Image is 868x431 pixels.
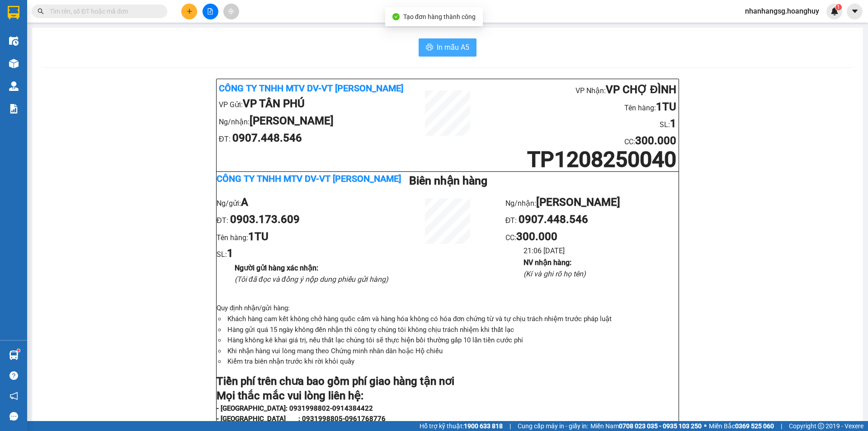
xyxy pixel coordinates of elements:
b: 0907.448.546 [232,132,302,144]
li: Khi nhận hàng vui lòng mang theo Chứng minh nhân dân hoặc Hộ chiếu [226,346,679,357]
strong: 1900 633 818 [464,422,503,430]
li: Hàng không kê khai giá trị, nếu thất lạc chúng tôi sẽ thực hiện bồi thường gấp 10 lần tiền cước phí [226,335,679,346]
span: question-circle [9,371,18,380]
b: 0907.448.546 [519,213,588,226]
li: Ng/gửi: [217,194,390,211]
b: 1TU [656,100,676,113]
sup: 1 [17,349,20,352]
b: Công ty TNHH MTV DV-VT [PERSON_NAME] [3,4,71,57]
li: ĐT: [219,130,410,147]
button: plus [181,4,197,19]
li: Hàng gửi quá 15 ngày không đến nhận thì công ty chúng tôi không chịu trách nhiệm khi thất lạc [226,325,679,336]
b: NV nhận hàng : [524,258,571,267]
b: 0903.173.609 [230,213,300,226]
span: notification [9,392,18,400]
span: Cung cấp máy in - giấy in: [518,421,588,431]
img: warehouse-icon [9,350,19,360]
b: VP TRÀ BỒNG [120,5,189,17]
button: file-add [203,4,218,19]
b: 300.000 [635,134,676,147]
li: VP Gửi: [3,60,65,77]
img: logo-vxr [8,6,19,19]
span: file-add [207,8,213,14]
li: Khách hàng cam kết không chở hàng quốc cấm và hàng hóa không có hóa đơn chứng từ và tự chịu trách... [226,314,679,325]
span: Miền Bắc [709,421,774,431]
span: : [115,59,152,67]
strong: Tiền phí trên chưa bao gồm phí giao hàng tận nơi [217,375,454,388]
button: aim [223,4,239,19]
b: A [241,196,248,208]
img: warehouse-icon [9,36,19,46]
span: Hỗ trợ kỹ thuật: [420,421,503,431]
b: 300.000 [516,230,557,243]
span: printer [426,43,433,52]
span: aim [228,8,234,14]
li: SL: [486,115,676,133]
b: 50.000 [117,56,152,68]
span: plus [186,8,193,14]
span: ⚪️ [704,424,707,428]
strong: - [GEOGRAPHIC_DATA] : 0931998805-0961768776 [217,415,386,423]
span: message [9,412,18,421]
span: 1 [837,4,840,10]
li: Tên hàng: [217,228,390,246]
li: ĐT: [505,211,679,228]
li: VP Nhận: [90,3,152,20]
strong: 0369 525 060 [735,422,774,430]
li: SL: [217,245,390,262]
img: warehouse-icon [9,59,19,68]
b: 1 [227,247,233,260]
li: Ng/nhận: [219,113,410,130]
b: VP TÂN PHÚ [243,97,305,110]
span: nhanhangsg.hoanghuy [738,5,826,17]
span: copyright [818,423,824,429]
b: VP TÂN PHÚ [27,62,89,74]
img: warehouse-icon [9,81,19,91]
button: caret-down [847,4,863,19]
span: | [781,421,782,431]
i: (Kí và ghi rõ họ tên) [524,270,586,278]
li: VP Gửi: [219,95,410,113]
li: CC [90,54,152,71]
b: Công ty TNHH MTV DV-VT [PERSON_NAME] [217,173,401,184]
b: VP CHỢ ĐÌNH [606,83,676,96]
ul: CC [505,194,679,279]
li: 21:06 [DATE] [524,245,679,256]
span: caret-down [851,7,859,15]
span: search [38,8,44,14]
li: Ng/nhận: [505,194,679,211]
b: 1TU [248,230,269,243]
i: (Tôi đã đọc và đồng ý nộp dung phiếu gửi hàng) [235,275,388,284]
b: [PERSON_NAME] [536,196,620,208]
strong: - [GEOGRAPHIC_DATA]: 0931998802-0914384422 [217,404,373,412]
span: check-circle [392,13,400,20]
b: [PERSON_NAME] [250,114,334,127]
li: ĐT: [217,211,390,228]
li: Tên hàng: [486,99,676,116]
input: Tìm tên, số ĐT hoặc mã đơn [50,6,156,16]
b: Biên nhận hàng [409,174,487,187]
b: Công ty TNHH MTV DV-VT [PERSON_NAME] [219,83,403,94]
li: SL: [90,37,152,54]
span: Miền Nam [590,421,702,431]
button: printerIn mẫu A5 [419,38,476,57]
span: : [633,137,676,146]
sup: 1 [835,4,842,10]
img: solution-icon [9,104,19,114]
b: Người gửi hàng xác nhận : [235,264,318,272]
strong: Mọi thắc mắc vui lòng liên hệ: [217,389,363,402]
strong: 0708 023 035 - 0935 103 250 [619,422,702,430]
span: | [509,421,511,431]
b: 1HOP THUOC [122,22,189,34]
span: : [514,233,557,242]
li: Kiểm tra biên nhận trước khi rời khỏi quầy [226,356,679,367]
li: VP Nhận: [486,81,676,99]
li: CC [486,133,676,150]
img: icon-new-feature [830,7,839,15]
li: Tên hàng: [90,20,152,37]
h1: TP1208250040 [486,150,676,169]
span: Tạo đơn hàng thành công [403,13,476,20]
span: In mẫu A5 [437,42,469,53]
b: 1 [670,117,676,130]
